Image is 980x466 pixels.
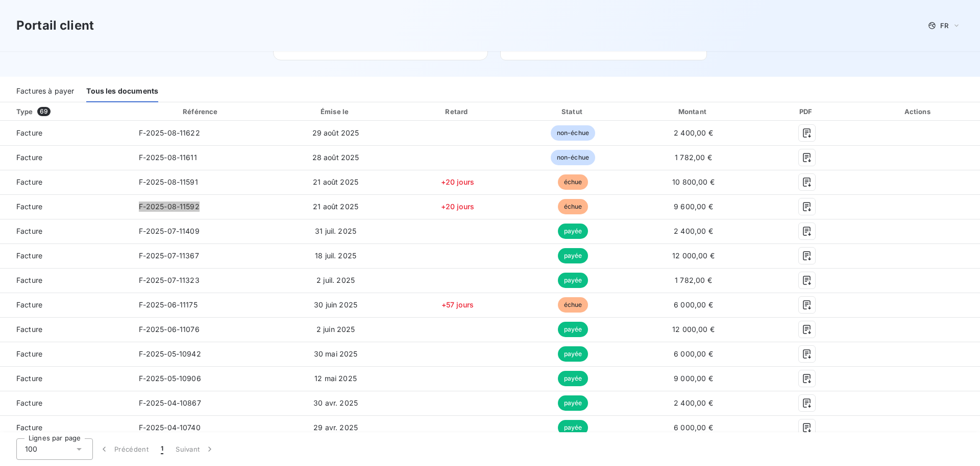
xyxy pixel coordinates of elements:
[139,423,201,432] span: F-2025-04-10740
[139,128,200,137] span: F-2025-08-11622
[8,202,122,212] span: Facture
[674,374,713,383] span: 9 000,00 €
[672,177,715,186] span: 10 800,00 €
[25,444,37,454] span: 100
[139,202,200,211] span: F-2025-08-11592
[8,275,122,285] span: Facture
[316,276,355,284] span: 2 juil. 2025
[632,106,755,117] div: Montant
[10,106,129,117] div: Type
[139,153,197,162] span: F-2025-08-11611
[93,438,155,460] button: Précédent
[518,106,628,117] div: Statut
[8,226,122,236] span: Facture
[672,325,715,334] span: 12 000,00 €
[558,420,589,435] span: payée
[675,153,712,162] span: 1 782,00 €
[139,300,198,309] span: F-2025-06-11175
[312,128,359,137] span: 29 août 2025
[169,438,221,460] button: Suivant
[139,177,198,186] span: F-2025-08-11591
[551,125,595,141] span: non-échue
[401,106,514,117] div: Retard
[674,398,713,407] span: 2 400,00 €
[441,202,474,211] span: +20 jours
[442,300,474,309] span: +57 jours
[558,248,589,263] span: payée
[674,423,713,432] span: 6 000,00 €
[672,251,715,260] span: 12 000,00 €
[558,371,589,386] span: payée
[161,444,163,454] span: 1
[558,174,589,190] span: échue
[314,300,357,309] span: 30 juin 2025
[674,300,713,309] span: 6 000,00 €
[16,16,94,35] h3: Portail client
[8,251,122,261] span: Facture
[313,398,358,407] span: 30 avr. 2025
[8,324,122,335] span: Facture
[8,300,122,310] span: Facture
[274,106,397,117] div: Émise le
[139,251,199,260] span: F-2025-07-11367
[940,21,948,30] span: FR
[37,107,51,116] span: 69
[674,227,713,235] span: 2 400,00 €
[314,349,358,358] span: 30 mai 2025
[558,346,589,362] span: payée
[315,251,356,260] span: 18 juil. 2025
[558,297,589,313] span: échue
[674,128,713,137] span: 2 400,00 €
[759,106,855,117] div: PDF
[551,150,595,165] span: non-échue
[139,227,200,235] span: F-2025-07-11409
[558,273,589,288] span: payée
[155,438,169,460] button: 1
[312,153,359,162] span: 28 août 2025
[139,325,200,334] span: F-2025-06-11076
[314,374,357,383] span: 12 mai 2025
[139,349,201,358] span: F-2025-05-10942
[558,322,589,337] span: payée
[8,373,122,384] span: Facture
[313,423,358,432] span: 29 avr. 2025
[8,177,122,187] span: Facture
[315,227,356,235] span: 31 juil. 2025
[674,202,713,211] span: 9 600,00 €
[313,202,358,211] span: 21 août 2025
[558,395,589,411] span: payée
[8,398,122,408] span: Facture
[558,199,589,214] span: échue
[8,423,122,433] span: Facture
[8,349,122,359] span: Facture
[674,349,713,358] span: 6 000,00 €
[675,276,712,284] span: 1 782,00 €
[139,276,200,284] span: F-2025-07-11323
[183,107,217,116] div: Référence
[139,374,201,383] span: F-2025-05-10906
[16,81,74,102] div: Factures à payer
[558,224,589,239] span: payée
[859,106,978,117] div: Actions
[8,152,122,163] span: Facture
[86,81,158,102] div: Tous les documents
[441,177,474,186] span: +20 jours
[316,325,355,334] span: 2 juin 2025
[8,128,122,138] span: Facture
[139,398,201,407] span: F-2025-04-10867
[313,177,358,186] span: 21 août 2025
